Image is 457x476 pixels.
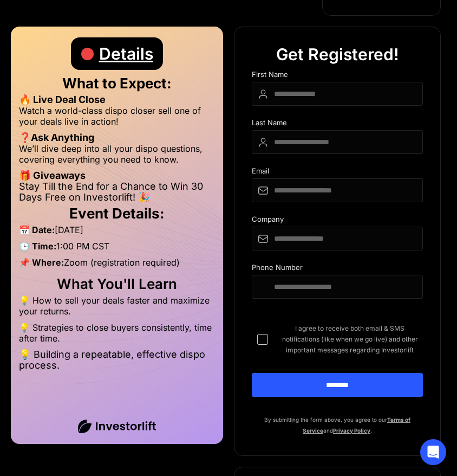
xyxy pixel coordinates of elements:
[19,224,215,241] li: [DATE]
[252,263,423,275] div: Phone Number
[333,427,370,434] a: Privacy Policy
[19,224,55,235] strong: 📅 Date:
[19,132,94,143] strong: ❓Ask Anything
[19,143,215,170] li: We’ll dive deep into all your dispo questions, covering everything you need to know.
[19,295,215,322] li: 💡 How to sell your deals faster and maximize your returns.
[19,181,215,203] li: Stay Till the End for a Chance to Win 30 Days Free on Investorlift! 🎉
[19,257,215,273] li: Zoom (registration required)
[69,205,165,222] strong: Event Details:
[19,241,56,252] strong: 🕒 Time:
[252,215,423,227] div: Company
[252,414,423,436] p: By submitting the form above, you agree to our and .
[62,75,172,92] strong: What to Expect:
[252,70,423,414] form: DIspo Day Main Form
[252,119,423,130] div: Last Name
[420,439,446,465] div: Open Intercom Messenger
[19,170,86,181] strong: 🎁 Giveaways
[19,279,215,290] h2: What You'll Learn
[277,323,423,356] span: I agree to receive both email & SMS notifications (like when we go live) and other important mess...
[19,322,215,349] li: 💡 Strategies to close buyers consistently, time after time.
[19,241,215,257] li: 1:00 PM CST
[19,257,64,268] strong: 📌 Where:
[99,37,153,70] div: Details
[276,38,399,70] div: Get Registered!
[19,105,215,132] li: Watch a world-class dispo closer sell one of your deals live in action!
[19,94,106,105] strong: 🔥 Live Deal Close
[19,349,215,371] li: 💡 Building a repeatable, effective dispo process.
[252,70,423,82] div: First Name
[252,167,423,178] div: Email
